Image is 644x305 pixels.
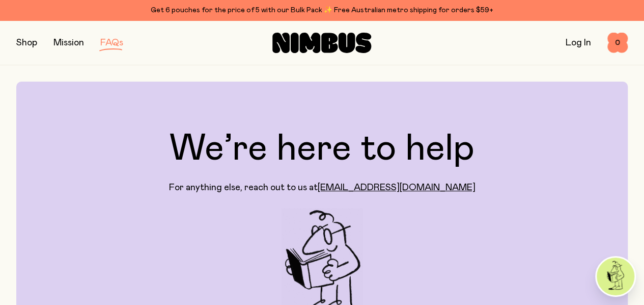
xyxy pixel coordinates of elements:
h1: We’re here to help [170,131,474,167]
button: 0 [607,33,628,53]
a: Mission [53,38,84,47]
a: FAQs [100,38,123,47]
div: Get 6 pouches for the price of 5 with our Bulk Pack ✨ Free Australian metro shipping for orders $59+ [16,4,628,16]
a: [EMAIL_ADDRESS][DOMAIN_NAME] [318,183,475,192]
p: For anything else, reach out to us at [169,182,475,194]
a: Log In [566,38,591,47]
img: agent [597,258,634,295]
